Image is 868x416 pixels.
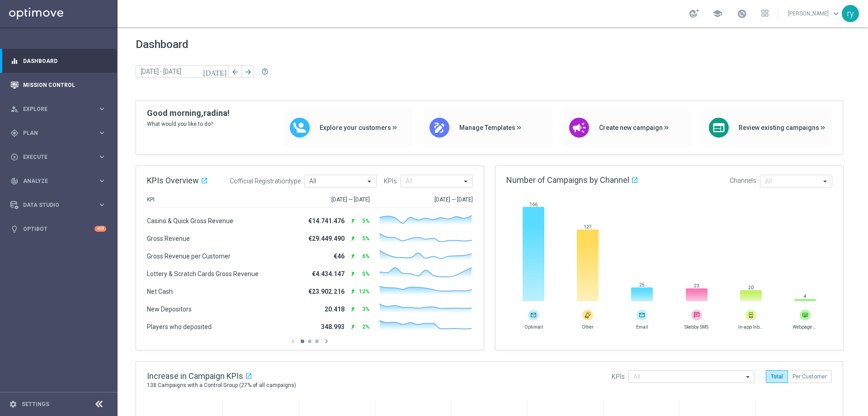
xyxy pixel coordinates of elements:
div: ry [842,5,859,22]
button: lightbulb Optibot +10 [10,225,107,233]
button: person_search Explore keyboard_arrow_right [10,105,107,113]
i: lightbulb [10,225,19,233]
i: equalizer [10,57,19,65]
div: Execute [10,153,98,161]
a: Dashboard [23,49,106,73]
span: keyboard_arrow_down [831,9,841,19]
a: Mission Control [23,73,106,97]
div: Explore [10,105,98,113]
button: Data Studio keyboard_arrow_right [10,201,107,209]
div: +10 [94,226,106,232]
span: Plan [23,130,98,136]
span: Explore [23,106,98,112]
i: play_circle_outline [10,153,19,161]
button: equalizer Dashboard [10,57,107,65]
i: keyboard_arrow_right [98,201,106,209]
button: Mission Control [10,81,107,89]
span: school [712,9,722,19]
i: gps_fixed [10,129,19,137]
i: keyboard_arrow_right [98,129,106,137]
a: [PERSON_NAME]keyboard_arrow_down [787,7,842,20]
i: keyboard_arrow_right [98,105,106,113]
span: Analyze [23,178,98,184]
button: play_circle_outline Execute keyboard_arrow_right [10,153,107,161]
div: Optibot [10,217,106,241]
i: settings [9,400,17,408]
a: Optibot [23,217,94,241]
a: Settings [22,402,49,407]
button: track_changes Analyze keyboard_arrow_right [10,177,107,185]
span: Data Studio [23,202,98,208]
div: Mission Control [10,73,106,97]
div: Analyze [10,177,98,185]
div: Data Studio [10,201,98,209]
i: track_changes [10,177,19,185]
div: Plan [10,129,98,137]
i: person_search [10,105,19,113]
span: Execute [23,154,98,160]
i: keyboard_arrow_right [98,177,106,185]
button: gps_fixed Plan keyboard_arrow_right [10,129,107,137]
div: Dashboard [10,49,106,73]
i: keyboard_arrow_right [98,153,106,161]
